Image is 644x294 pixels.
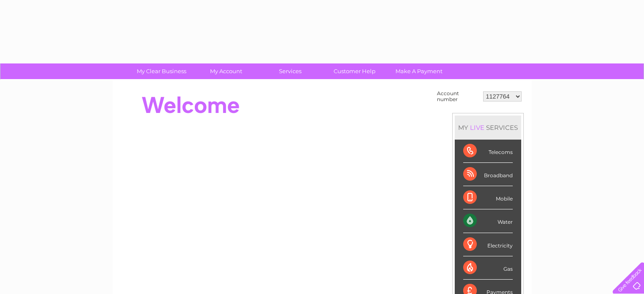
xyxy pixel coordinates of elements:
div: Mobile [463,186,513,209]
a: Customer Help [320,63,390,79]
div: Telecoms [463,140,513,163]
div: MY SERVICES [455,115,521,140]
div: LIVE [468,124,486,132]
div: Gas [463,256,513,280]
a: My Clear Business [127,63,196,79]
div: Water [463,209,513,233]
a: My Account [191,63,261,79]
a: Make A Payment [384,63,454,79]
div: Broadband [463,163,513,186]
td: Account number [435,88,481,104]
a: Services [255,63,325,79]
div: Electricity [463,233,513,256]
